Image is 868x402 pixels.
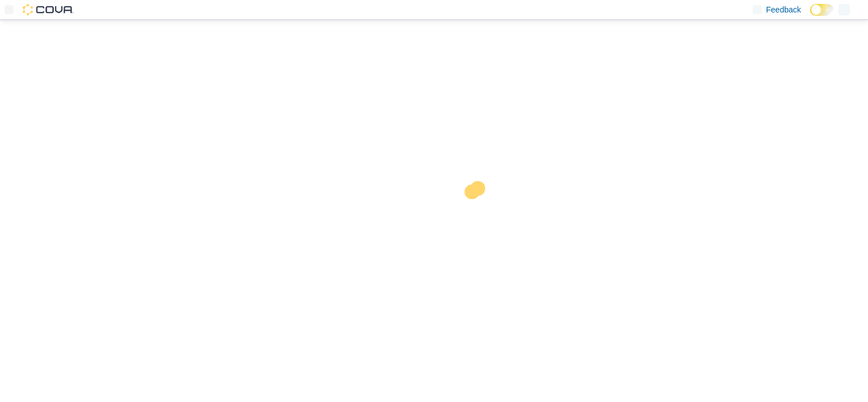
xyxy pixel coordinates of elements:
input: Dark Mode [810,4,834,16]
span: Feedback [766,4,801,15]
img: Cova [23,4,74,15]
img: cova-loader [434,173,519,258]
